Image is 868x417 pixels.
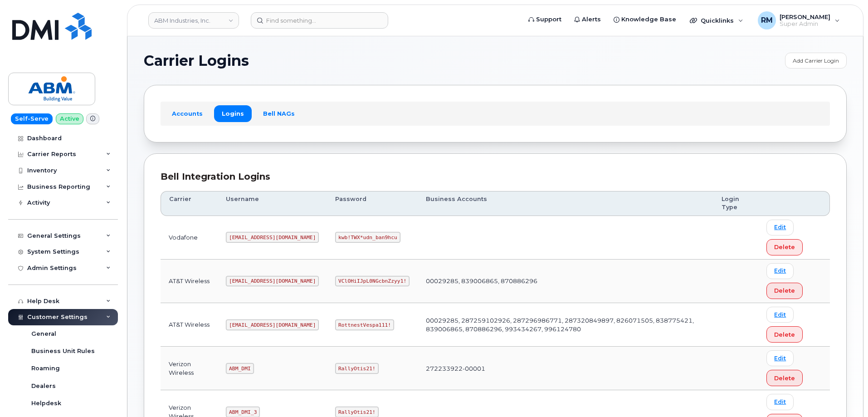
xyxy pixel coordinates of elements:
div: Bell Integration Logins [161,170,830,183]
button: Delete [766,283,803,299]
a: Edit [766,263,794,279]
code: RallyOtis21! [335,363,378,374]
code: [EMAIL_ADDRESS][DOMAIN_NAME] [226,319,319,330]
span: Delete [774,243,795,251]
td: 00029285, 839006865, 870886296 [418,260,713,303]
a: Edit [766,394,794,410]
th: Login Type [713,191,758,216]
code: [EMAIL_ADDRESS][DOMAIN_NAME] [226,276,319,287]
a: Edit [766,350,794,366]
a: Edit [766,307,794,323]
button: Delete [766,239,803,255]
td: Verizon Wireless [161,347,218,390]
td: 00029285, 287259102926, 287296986771, 287320849897, 826071505, 838775421, 839006865, 870886296, 9... [418,303,713,347]
a: Logins [214,105,252,122]
td: AT&T Wireless [161,303,218,347]
code: [EMAIL_ADDRESS][DOMAIN_NAME] [226,232,319,243]
a: Bell NAGs [255,105,302,122]
code: VClOHiIJpL0NGcbnZzyy1! [335,276,410,287]
button: Delete [766,326,803,343]
span: Delete [774,286,795,295]
span: Delete [774,330,795,339]
th: Carrier [161,191,218,216]
code: ABM_DMI [226,363,254,374]
th: Business Accounts [418,191,713,216]
a: Edit [766,220,794,235]
a: Add Carrier Login [785,53,847,69]
code: kwb!TWX*udn_ban9hcu [335,232,400,243]
td: 272233922-00001 [418,347,713,390]
a: Accounts [164,105,210,122]
th: Password [327,191,418,216]
code: RottnestVespa111! [335,319,394,330]
td: AT&T Wireless [161,260,218,303]
span: Delete [774,374,795,383]
th: Username [218,191,327,216]
button: Delete [766,370,803,386]
td: Vodafone [161,216,218,260]
span: Carrier Logins [144,54,249,68]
